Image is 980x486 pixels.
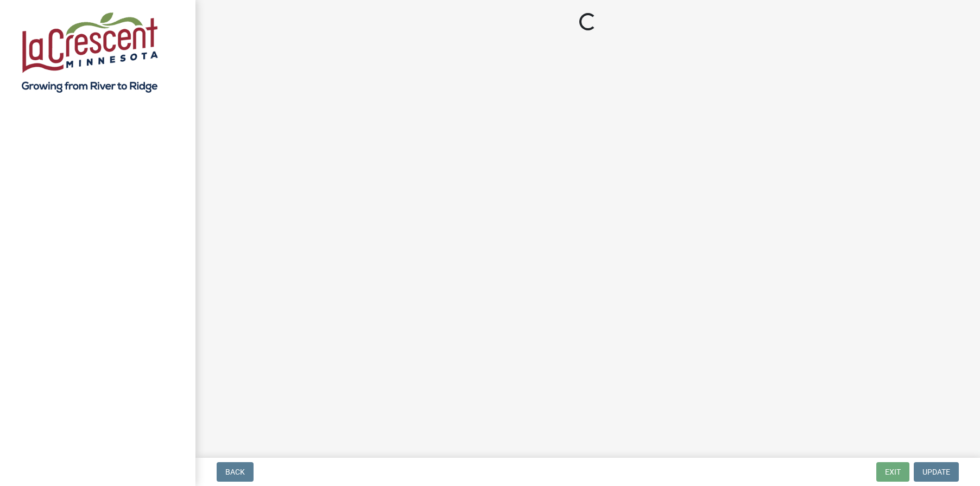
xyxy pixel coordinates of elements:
button: Update [914,462,959,482]
button: Back [217,462,254,482]
button: Exit [876,462,909,482]
img: City of La Crescent, Minnesota [22,11,158,93]
span: Update [922,468,950,476]
span: Back [225,468,245,476]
